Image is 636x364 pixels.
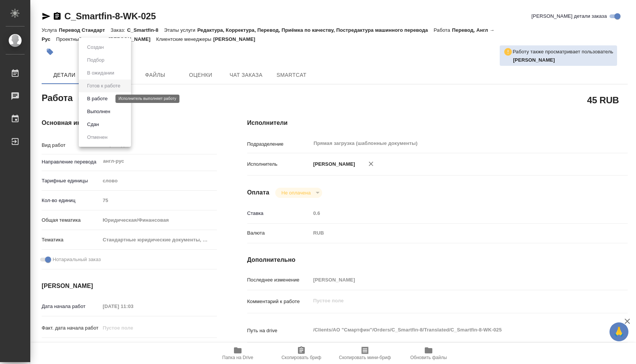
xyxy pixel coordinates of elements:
[85,95,110,103] button: В работе
[85,43,106,51] button: Создан
[85,69,117,77] button: В ожидании
[85,56,107,64] button: Подбор
[85,133,110,142] button: Отменен
[85,120,101,129] button: Сдан
[85,82,123,90] button: Готов к работе
[85,107,112,116] button: Выполнен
